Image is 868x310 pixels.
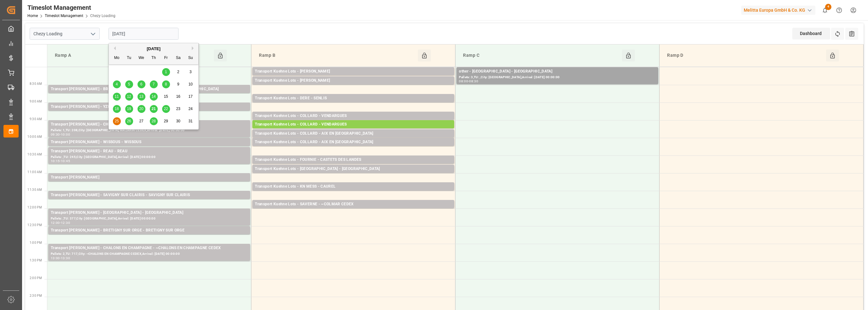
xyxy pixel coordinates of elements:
[51,234,248,239] div: Pallets: ,TU: 73,City: [GEOGRAPHIC_DATA],Arrival: [DATE] 00:00:00
[113,54,121,62] div: Mo
[125,117,133,125] div: Choose Tuesday, August 26th, 2025
[255,131,452,137] div: Transport Kuehne Lots - COLLARD - AIX EN [GEOGRAPHIC_DATA]
[190,70,192,74] span: 3
[51,133,60,136] div: 09:30
[112,46,116,50] button: Previous Month
[116,82,118,86] span: 4
[187,80,195,88] div: Choose Sunday, August 10th, 2025
[665,50,826,61] div: Ramp D
[51,227,248,234] div: Transport [PERSON_NAME] - BRETIGNY SUR ORGE - BRETIGNY SUR ORGE
[51,192,248,198] div: Transport [PERSON_NAME] - SAVIGNY SUR CLAIRIS - SAVIGNY SUR CLAIRIS
[30,117,42,121] span: 9:30 AM
[51,174,248,181] div: Transport [PERSON_NAME]
[162,80,170,88] div: Choose Friday, August 8th, 2025
[176,119,180,123] span: 30
[832,3,846,17] button: Help Center
[27,14,38,18] a: Home
[825,4,831,10] span: 4
[255,78,452,84] div: Transport Kuehne Lots - [PERSON_NAME]
[174,68,182,76] div: Choose Saturday, August 2nd, 2025
[138,54,145,62] div: We
[255,184,452,190] div: Transport Kuehne Lots - KN MESS - CAUREL
[61,257,70,260] div: 13:30
[51,121,248,128] div: Transport [PERSON_NAME] - CHILLY MAZARIN - CHILLY MAZARIN CEDEX
[255,139,452,145] div: Transport Kuehne Lots - COLLARD - AIX EN [GEOGRAPHIC_DATA]
[52,50,214,61] div: Ramp A
[27,170,42,174] span: 11:00 AM
[125,80,133,88] div: Choose Tuesday, August 5th, 2025
[27,153,42,156] span: 10:30 AM
[792,28,830,39] div: Dashboard
[469,80,478,83] div: 08:30
[187,105,195,113] div: Choose Sunday, August 24th, 2025
[255,172,452,178] div: Pallets: 1,TU: 174,City: [GEOGRAPHIC_DATA],Arrival: [DATE] 00:00:00
[188,119,192,123] span: 31
[127,119,131,123] span: 26
[139,119,143,123] span: 27
[188,107,192,111] span: 24
[255,113,452,119] div: Transport Kuehne Lots - COLLARD - VENDARGUES
[51,110,248,115] div: Pallets: 3,TU: 93,City: [GEOGRAPHIC_DATA],Arrival: [DATE] 00:00:00
[109,46,198,52] div: [DATE]
[61,133,70,136] div: 10:00
[113,93,121,101] div: Choose Monday, August 11th, 2025
[741,6,815,15] div: Melitta Europa GmbH & Co. KG
[150,80,158,88] div: Choose Thursday, August 7th, 2025
[255,166,452,172] div: Transport Kuehne Lots - [GEOGRAPHIC_DATA] - [GEOGRAPHIC_DATA]
[459,68,656,75] div: other - [GEOGRAPHIC_DATA] - [GEOGRAPHIC_DATA]
[60,133,61,136] div: -
[174,80,182,88] div: Choose Saturday, August 9th, 2025
[162,117,170,125] div: Choose Friday, August 29th, 2025
[162,93,170,101] div: Choose Friday, August 15th, 2025
[164,119,168,123] span: 29
[114,107,119,111] span: 18
[127,107,131,111] span: 19
[61,221,70,224] div: 12:30
[468,80,469,83] div: -
[51,245,248,251] div: Transport [PERSON_NAME] - CHALONS EN CHAMPAGNE - ~CHALONS EN CHAMPAGNE CEDEX
[255,102,452,107] div: Pallets: ,TU: 285,City: [GEOGRAPHIC_DATA],Arrival: [DATE] 00:00:00
[255,68,452,75] div: Transport Kuehne Lots - [PERSON_NAME]
[174,93,182,101] div: Choose Saturday, August 16th, 2025
[255,95,452,102] div: Transport Kuehne Lots - DERE - SENLIS
[51,155,248,160] div: Pallets: ,TU: 245,City: [GEOGRAPHIC_DATA],Arrival: [DATE] 00:00:00
[150,117,158,125] div: Choose Thursday, August 28th, 2025
[164,94,168,99] span: 15
[255,121,452,128] div: Transport Kuehne Lots - COLLARD - VENDARGUES
[165,70,167,74] span: 1
[255,137,452,142] div: Pallets: ,TU: 65,City: [GEOGRAPHIC_DATA],Arrival: [DATE] 00:00:00
[153,82,155,86] span: 7
[128,82,130,86] span: 5
[51,221,60,224] div: 12:00
[51,145,248,151] div: Pallets: 5,TU: ,City: WISSOUS,Arrival: [DATE] 00:00:00
[30,100,42,103] span: 9:00 AM
[125,93,133,101] div: Choose Tuesday, August 12th, 2025
[30,259,42,262] span: 1:30 PM
[140,82,143,86] span: 6
[256,50,418,61] div: Ramp B
[151,107,155,111] span: 21
[30,82,42,85] span: 8:30 AM
[176,94,180,99] span: 16
[138,117,145,125] div: Choose Wednesday, August 27th, 2025
[138,80,145,88] div: Choose Wednesday, August 6th, 2025
[51,251,248,257] div: Pallets: 2,TU: 717,City: ~CHALONS EN CHAMPAGNE CEDEX,Arrival: [DATE] 00:00:00
[45,14,83,18] a: Timeslot Management
[51,86,248,92] div: Transport [PERSON_NAME] - BRUYERES SUR [GEOGRAPHIC_DATA] SUR [GEOGRAPHIC_DATA]
[741,4,818,16] button: Melitta Europa GmbH & Co. KG
[60,257,61,260] div: -
[61,160,70,162] div: 10:45
[27,188,42,191] span: 11:30 AM
[114,94,119,99] span: 11
[125,54,133,62] div: Tu
[255,201,452,208] div: Transport Kuehne Lots - SAVERNE - ~COLMAR CEDEX
[174,105,182,113] div: Choose Saturday, August 23rd, 2025
[51,210,248,216] div: Transport [PERSON_NAME] - [GEOGRAPHIC_DATA] - [GEOGRAPHIC_DATA]
[88,29,97,39] button: open menu
[51,148,248,155] div: Transport [PERSON_NAME] - REAU - REAU
[150,93,158,101] div: Choose Thursday, August 14th, 2025
[51,216,248,221] div: Pallets: ,TU: 377,City: [GEOGRAPHIC_DATA],Arrival: [DATE] 00:00:00
[51,92,248,98] div: Pallets: ,TU: 132,City: [GEOGRAPHIC_DATA],Arrival: [DATE] 00:00:00
[27,135,42,138] span: 10:00 AM
[188,94,192,99] span: 17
